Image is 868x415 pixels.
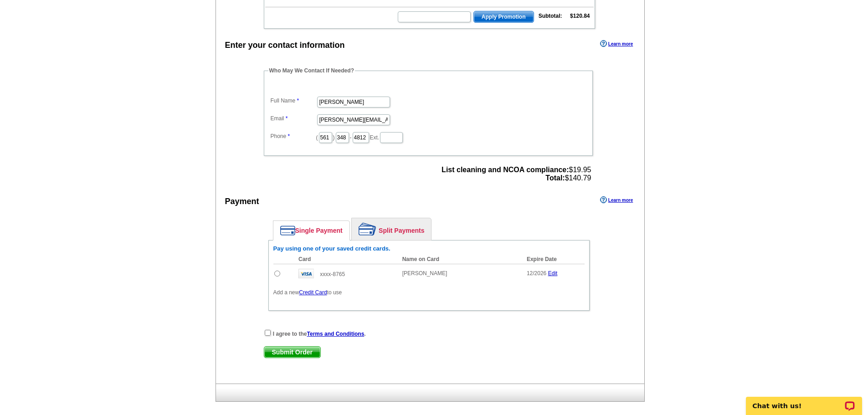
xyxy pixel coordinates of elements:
span: $19.95 $140.79 [442,166,591,182]
span: Apply Promotion [474,11,534,22]
p: Add a new to use [273,288,585,297]
th: Expire Date [522,255,585,264]
div: Enter your contact information [225,39,345,51]
a: Learn more [600,40,633,47]
label: Email [271,114,316,123]
img: split-payment.png [359,223,376,236]
strong: List cleaning and NCOA compliance: [442,166,569,174]
strong: I agree to the . [273,331,366,337]
span: Submit Order [264,347,320,358]
img: single-payment.png [280,225,295,236]
strong: $120.84 [570,13,590,19]
button: Apply Promotion [473,11,534,23]
strong: Total: [545,174,565,182]
strong: Subtotal: [539,13,562,19]
a: Edit [548,270,558,277]
legend: Who May We Contact If Needed? [268,67,355,75]
a: Single Payment [273,221,349,240]
span: [PERSON_NAME] [402,270,447,277]
span: 12/2026 [527,270,546,277]
a: Learn more [600,196,633,204]
span: xxxx-8765 [320,271,345,277]
iframe: LiveChat chat widget [740,386,868,415]
dd: ( ) - Ext. [268,130,588,144]
a: Credit Card [299,289,327,296]
h6: Pay using one of your saved credit cards. [273,245,585,252]
label: Full Name [271,97,316,105]
th: Name on Card [398,255,522,264]
div: Payment [225,195,259,208]
a: Terms and Conditions [307,331,365,337]
th: Card [294,255,398,264]
label: Phone [271,132,316,140]
img: visa.gif [298,269,314,278]
a: Split Payments [352,218,431,240]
